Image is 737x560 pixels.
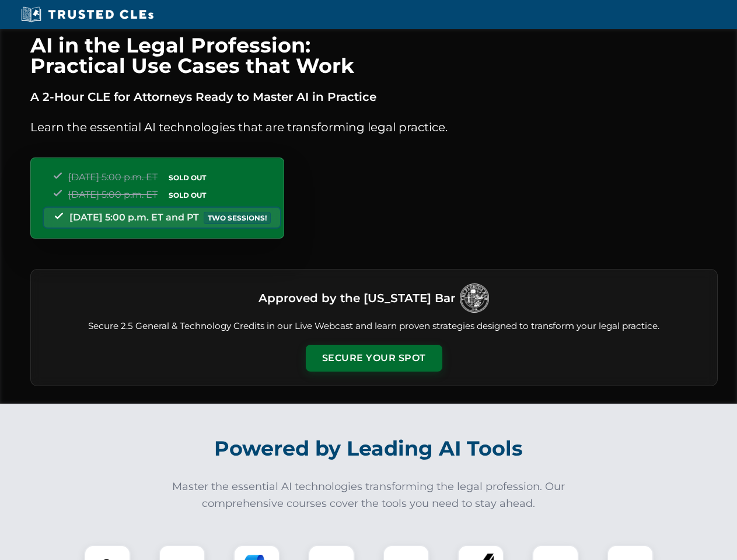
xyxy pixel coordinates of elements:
button: Secure Your Spot [306,345,442,372]
p: Secure 2.5 General & Technology Credits in our Live Webcast and learn proven strategies designed ... [45,320,703,333]
h2: Powered by Leading AI Tools [46,428,692,469]
span: SOLD OUT [165,171,210,184]
p: A 2-Hour CLE for Attorneys Ready to Master AI in Practice [30,87,718,106]
h3: Approved by the [US_STATE] Bar [259,288,455,309]
span: [DATE] 5:00 p.m. ET [68,189,158,200]
img: Trusted CLEs [18,6,157,23]
p: Learn the essential AI technologies that are transforming legal practice. [30,118,718,136]
h1: AI in the Legal Profession: Practical Use Cases that Work [30,35,718,76]
img: Logo [460,283,489,313]
p: Master the essential AI technologies transforming the legal profession. Our comprehensive courses... [165,478,573,512]
span: [DATE] 5:00 p.m. ET [68,171,158,183]
span: SOLD OUT [165,189,210,201]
